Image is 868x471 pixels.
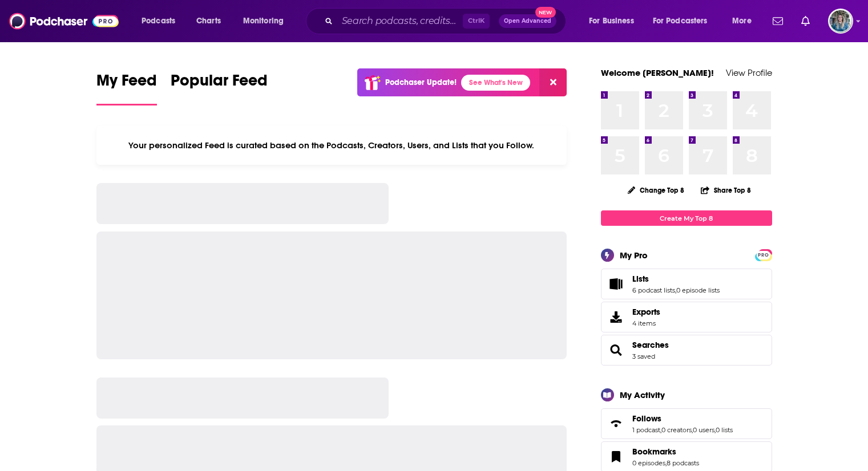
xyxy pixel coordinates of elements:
[196,13,221,29] span: Charts
[9,10,119,32] img: Podchaser - Follow, Share and Rate Podcasts
[142,13,175,29] span: Podcasts
[676,286,720,294] a: 0 episode lists
[632,340,669,350] a: Searches
[828,9,853,34] span: Logged in as EllaDavidson
[665,459,667,467] span: ,
[632,274,720,284] a: Lists
[499,14,556,28] button: Open AdvancedNew
[828,9,853,34] button: Show profile menu
[134,12,190,30] button: open menu
[385,78,457,87] p: Podchaser Update!
[632,307,660,317] span: Exports
[660,426,661,434] span: ,
[337,12,463,30] input: Search podcasts, credits, & more...
[601,408,772,439] span: Follows
[504,18,551,24] span: Open Advanced
[797,11,814,31] a: Show notifications dropdown
[243,13,284,29] span: Monitoring
[601,269,772,299] span: Lists
[726,67,772,78] a: View Profile
[601,67,714,78] a: Welcome [PERSON_NAME]!
[535,7,556,18] span: New
[632,413,661,424] span: Follows
[463,14,490,29] span: Ctrl K
[621,183,692,197] button: Change Top 8
[601,302,772,332] a: Exports
[589,13,634,29] span: For Business
[96,71,157,97] span: My Feed
[605,276,628,292] a: Lists
[700,179,752,201] button: Share Top 8
[605,309,628,325] span: Exports
[693,426,714,434] a: 0 users
[632,446,676,457] span: Bookmarks
[632,319,660,327] span: 4 items
[632,352,655,360] a: 3 saved
[171,71,268,105] a: Popular Feed
[620,250,648,261] div: My Pro
[714,426,716,434] span: ,
[601,210,772,226] a: Create My Top 8
[732,13,752,29] span: More
[716,426,733,434] a: 0 lists
[828,9,853,34] img: User Profile
[632,274,649,284] span: Lists
[605,416,628,432] a: Follows
[461,75,530,91] a: See What's New
[632,413,733,424] a: Follows
[605,342,628,358] a: Searches
[632,446,699,457] a: Bookmarks
[675,286,676,294] span: ,
[632,459,665,467] a: 0 episodes
[317,8,577,34] div: Search podcasts, credits, & more...
[96,126,567,165] div: Your personalized Feed is curated based on the Podcasts, Creators, Users, and Lists that you Follow.
[757,251,770,259] span: PRO
[632,426,660,434] a: 1 podcast
[632,286,675,294] a: 6 podcast lists
[620,389,665,400] div: My Activity
[235,12,298,30] button: open menu
[605,449,628,465] a: Bookmarks
[171,71,268,97] span: Popular Feed
[724,12,766,30] button: open menu
[667,459,699,467] a: 8 podcasts
[189,12,228,30] a: Charts
[692,426,693,434] span: ,
[96,71,157,105] a: My Feed
[757,250,770,259] a: PRO
[653,13,708,29] span: For Podcasters
[601,335,772,366] span: Searches
[581,12,648,30] button: open menu
[768,11,788,31] a: Show notifications dropdown
[661,426,692,434] a: 0 creators
[645,12,724,30] button: open menu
